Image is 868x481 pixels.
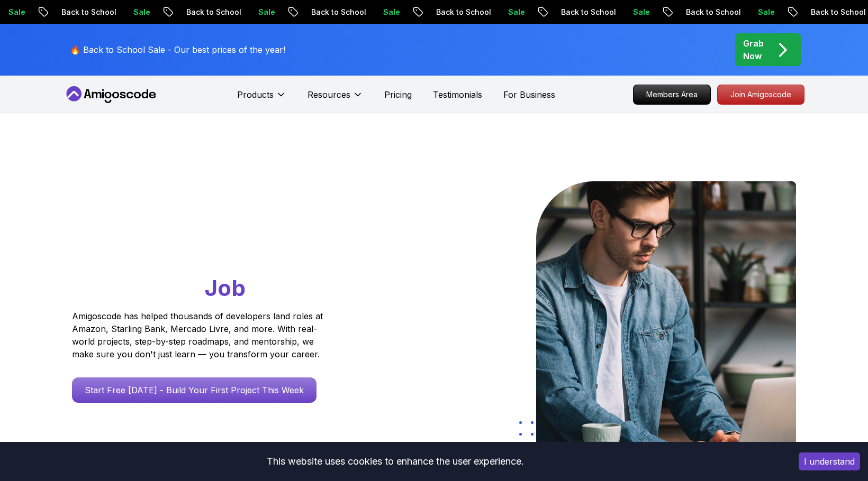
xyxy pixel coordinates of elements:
a: Start Free [DATE] - Build Your First Project This Week [72,377,317,403]
p: Back to School [424,7,496,17]
p: Products [237,88,274,101]
p: 🔥 Back to School Sale - Our best prices of the year! [70,43,285,56]
p: Back to School [299,7,371,17]
h1: Go From Learning to Hired: Master Java, Spring Boot & Cloud Skills That Get You the [72,181,364,303]
p: Members Area [634,85,710,104]
p: Sale [371,7,405,17]
button: Resources [308,88,363,109]
button: Accept cookies [799,452,860,470]
a: For Business [503,88,555,101]
button: Products [237,88,286,109]
p: Sale [746,7,780,17]
span: Job [205,274,246,301]
p: Join Amigoscode [718,85,804,104]
p: Grab Now [743,37,764,62]
p: Sale [496,7,530,17]
a: Join Amigoscode [717,85,804,105]
p: Back to School [49,7,121,17]
a: Members Area [633,85,711,105]
p: Back to School [549,7,621,17]
a: Testimonials [433,88,482,101]
p: Back to School [174,7,246,17]
p: Sale [246,7,280,17]
p: Back to School [674,7,746,17]
p: Resources [308,88,350,101]
a: Pricing [384,88,412,101]
p: Sale [121,7,155,17]
p: Amigoscode has helped thousands of developers land roles at Amazon, Starling Bank, Mercado Livre,... [72,310,326,360]
div: This website uses cookies to enhance the user experience. [8,450,783,473]
img: hero [536,181,796,454]
p: Sale [621,7,655,17]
